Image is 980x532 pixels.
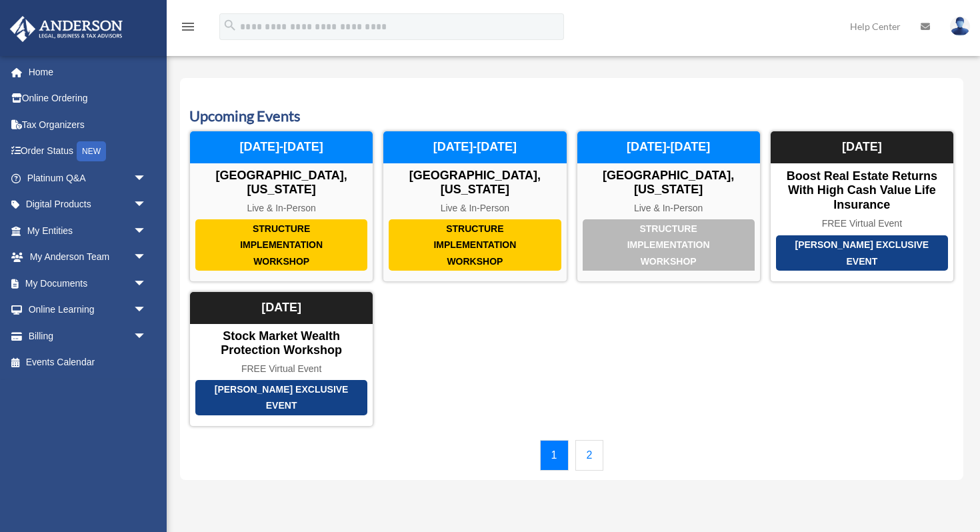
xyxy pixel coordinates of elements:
a: Order StatusNEW [9,138,167,165]
div: [GEOGRAPHIC_DATA], [US_STATE] [383,169,566,197]
div: [DATE]-[DATE] [383,131,566,163]
div: [DATE]-[DATE] [577,131,760,163]
a: Online Learningarrow_drop_down [9,297,167,323]
a: My Anderson Teamarrow_drop_down [9,244,167,271]
i: menu [180,19,196,35]
div: [DATE] [771,131,953,163]
a: [PERSON_NAME] Exclusive Event Boost Real Estate Returns with High Cash Value Life Insurance FREE ... [770,131,954,282]
span: arrow_drop_down [133,244,160,271]
span: arrow_drop_down [133,270,160,297]
a: Structure Implementation Workshop [GEOGRAPHIC_DATA], [US_STATE] Live & In-Person [DATE]-[DATE] [577,131,761,282]
div: Boost Real Estate Returns with High Cash Value Life Insurance [771,169,953,213]
a: Structure Implementation Workshop [GEOGRAPHIC_DATA], [US_STATE] Live & In-Person [DATE]-[DATE] [189,131,373,282]
h3: Upcoming Events [189,106,954,127]
a: Home [9,59,167,85]
div: FREE Virtual Event [771,218,953,229]
a: My Documentsarrow_drop_down [9,270,167,297]
a: Online Ordering [9,85,167,112]
div: Structure Implementation Workshop [583,219,755,271]
div: FREE Virtual Event [190,363,373,375]
div: [DATE] [190,292,373,324]
a: Billingarrow_drop_down [9,323,167,349]
span: arrow_drop_down [133,165,160,192]
div: [PERSON_NAME] Exclusive Event [195,380,367,415]
span: arrow_drop_down [133,297,160,324]
div: [GEOGRAPHIC_DATA], [US_STATE] [190,169,373,197]
span: arrow_drop_down [133,323,160,350]
a: 2 [575,440,604,471]
a: menu [180,23,196,35]
i: search [223,18,237,33]
span: arrow_drop_down [133,217,160,245]
div: [DATE]-[DATE] [190,131,373,163]
a: [PERSON_NAME] Exclusive Event Stock Market Wealth Protection Workshop FREE Virtual Event [DATE] [189,291,373,426]
div: Live & In-Person [190,203,373,214]
div: Live & In-Person [577,203,760,214]
div: Live & In-Person [383,203,566,214]
img: Anderson Advisors Platinum Portal [6,16,127,42]
div: [PERSON_NAME] Exclusive Event [776,235,948,271]
div: Structure Implementation Workshop [195,219,367,271]
div: Stock Market Wealth Protection Workshop [190,329,373,358]
a: 1 [540,440,569,471]
span: arrow_drop_down [133,191,160,219]
div: [GEOGRAPHIC_DATA], [US_STATE] [577,169,760,197]
div: Structure Implementation Workshop [389,219,561,271]
div: NEW [77,141,106,161]
a: Platinum Q&Aarrow_drop_down [9,165,167,191]
img: User Pic [950,17,970,36]
a: My Entitiesarrow_drop_down [9,217,167,244]
a: Tax Organizers [9,111,167,138]
a: Events Calendar [9,349,160,376]
a: Structure Implementation Workshop [GEOGRAPHIC_DATA], [US_STATE] Live & In-Person [DATE]-[DATE] [383,131,567,282]
a: Digital Productsarrow_drop_down [9,191,167,218]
